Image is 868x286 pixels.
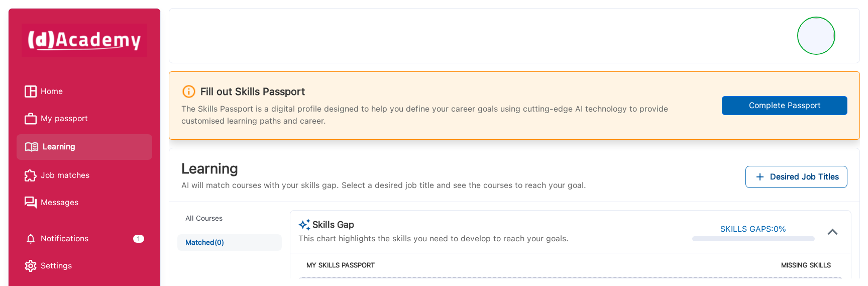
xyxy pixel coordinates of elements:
[306,261,569,269] h5: MY SKILLS PASSPORT
[569,261,831,269] h5: MISSING SKILLS
[754,171,766,183] img: add icon
[799,18,834,53] img: Profile
[181,160,586,177] h3: Learning
[720,222,786,236] div: SKILLS GAPS: 0 %
[25,85,37,98] img: Home icon
[25,111,144,126] a: My passport iconMy passport
[298,219,310,231] img: AI Course Suggestion
[177,210,282,227] button: All Courses
[25,197,37,209] img: Messages icon
[823,222,843,242] img: icon
[41,231,88,246] span: Notifications
[25,195,144,210] a: Messages iconMessages
[722,96,847,115] button: Complete Passport
[298,219,569,231] h3: Skills Gap
[41,195,78,210] span: Messages
[41,84,63,99] span: Home
[41,111,88,126] span: My passport
[25,260,37,272] img: setting
[41,168,89,183] span: Job matches
[25,169,37,181] img: Job matches icon
[25,233,37,245] img: setting
[770,170,839,184] span: Desired Job Titles
[728,100,841,112] div: Complete Passport
[181,179,586,192] p: AI will match courses with your skills gap. Select a desired job title and see the courses to rea...
[43,139,75,154] span: Learning
[22,24,147,57] img: dAcademy
[200,85,305,98] h3: Fill out Skills Passport
[298,233,569,245] p: This chart highlights the skills you need to develop to reach your goals.
[181,103,681,127] p: The Skills Passport is a digital profile designed to help you define your career goals using cutt...
[25,113,37,125] img: My passport icon
[41,258,72,273] span: Settings
[181,84,196,99] img: info
[25,138,144,156] a: Learning iconLearning
[25,168,144,183] a: Job matches iconJob matches
[25,84,144,99] a: Home iconHome
[133,235,144,243] div: 1
[745,166,847,188] button: Add desired job titles
[177,234,282,251] button: Matched(0)
[25,138,39,156] img: Learning icon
